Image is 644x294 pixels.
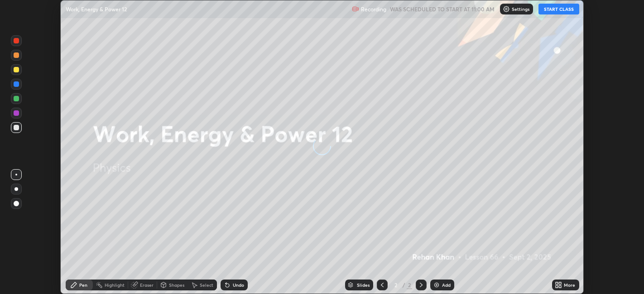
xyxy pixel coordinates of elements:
[503,5,510,13] img: class-settings-icons
[391,282,400,288] div: 2
[442,283,451,287] div: Add
[169,283,184,287] div: Shapes
[407,281,412,289] div: 2
[200,283,213,287] div: Select
[105,283,125,287] div: Highlight
[361,6,386,13] p: Recording
[66,5,127,13] p: Work, Energy & Power 12
[564,283,575,287] div: More
[512,7,529,11] p: Settings
[390,5,495,13] h5: WAS SCHEDULED TO START AT 11:00 AM
[538,4,579,14] button: START CLASS
[352,5,359,13] img: recording.375f2c34.svg
[79,283,87,287] div: Pen
[402,282,405,288] div: /
[233,283,244,287] div: Undo
[357,283,370,287] div: Slides
[140,283,154,287] div: Eraser
[433,281,440,289] img: add-slide-button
